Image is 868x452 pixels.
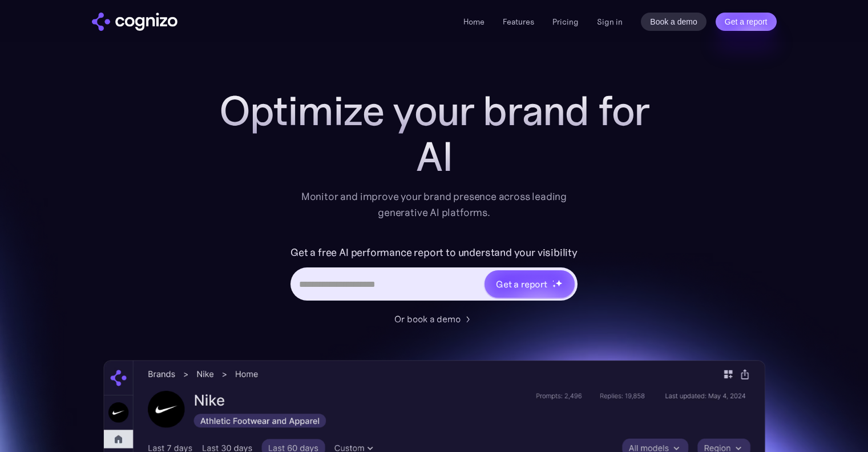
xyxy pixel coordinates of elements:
[290,243,578,262] label: Get a free AI performance report to understand your visibility
[496,277,547,291] div: Get a report
[552,280,554,282] img: star
[555,279,563,287] img: star
[641,13,706,31] a: Book a demo
[503,17,534,27] a: Features
[394,312,474,326] a: Or book a demo
[716,13,777,31] a: Get a report
[597,15,623,29] a: Sign in
[394,312,461,326] div: Or book a demo
[552,284,556,288] img: star
[92,13,177,31] img: cognizo logo
[206,134,663,179] div: AI
[206,88,663,134] h1: Optimize your brand for
[552,17,579,27] a: Pricing
[463,17,485,27] a: Home
[92,13,177,31] a: home
[290,243,578,306] form: Hero URL Input Form
[294,189,575,221] div: Monitor and improve your brand presence across leading generative AI platforms.
[483,269,576,299] a: Get a reportstarstarstar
